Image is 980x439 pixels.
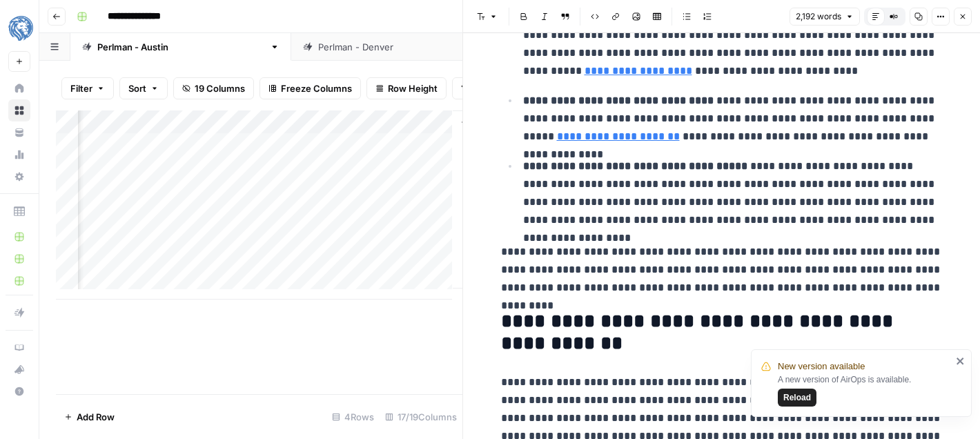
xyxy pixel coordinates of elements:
a: [PERSON_NAME] - [GEOGRAPHIC_DATA] [291,33,520,61]
div: [PERSON_NAME][GEOGRAPHIC_DATA] [97,40,264,54]
div: 4 Rows [326,406,380,428]
a: [PERSON_NAME] Law Firm [8,226,30,248]
span: Filter [70,81,92,95]
a: [PERSON_NAME] Law Group [8,248,30,270]
button: Add Row [56,406,123,428]
div: What's new? [9,359,30,380]
button: 2,192 words [790,8,860,26]
span: Freeze Columns [281,81,352,95]
a: Monitoring [8,144,30,166]
span: 19 Columns [195,81,245,95]
a: Settings [8,166,30,188]
span: New version available [778,360,865,373]
a: Home [8,77,30,99]
button: Row Height [366,77,447,99]
span: Row Height [388,81,438,95]
a: Browse [8,99,30,121]
a: [PERSON_NAME] & [PERSON_NAME] [8,270,30,292]
button: 19 Columns [173,77,254,99]
button: Help + Support [8,380,30,402]
button: Workspace: LionHead Digital [8,11,30,46]
a: Your Data [8,121,30,144]
span: Add Row [77,410,115,424]
button: Freeze Columns [259,77,361,99]
div: [PERSON_NAME] - [GEOGRAPHIC_DATA] [318,40,493,54]
span: Sort [128,81,146,95]
span: Reload [783,391,811,404]
a: [PERSON_NAME][GEOGRAPHIC_DATA] [70,33,291,61]
button: Sort [119,77,168,99]
div: 17/19 Columns [380,406,462,428]
span: 2,192 words [796,10,841,23]
button: Filter [61,77,114,99]
button: Reload [778,389,816,407]
a: AirOps Academy [8,336,30,358]
img: LionHead Digital Logo [8,16,33,41]
button: What's new? [8,358,30,380]
button: close [956,355,966,367]
div: A new version of AirOps is available. [778,373,952,407]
